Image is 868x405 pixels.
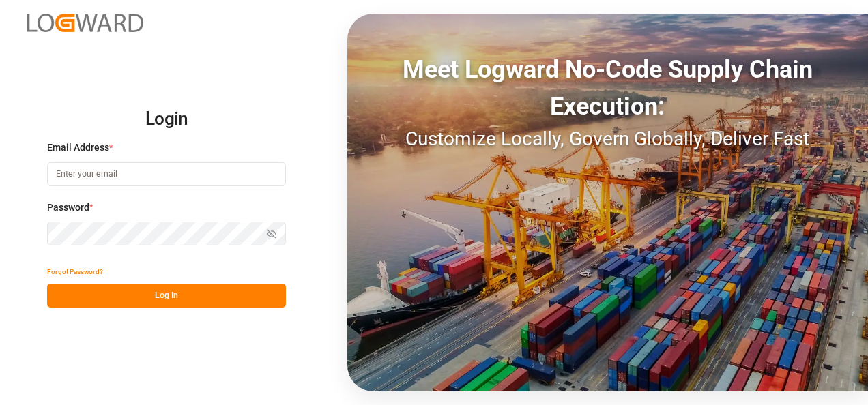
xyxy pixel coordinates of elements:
img: Logward_new_orange.png [27,14,143,32]
span: Email Address [47,140,109,155]
input: Enter your email [47,162,286,186]
button: Log In [47,284,286,307]
span: Password [47,200,89,215]
div: Meet Logward No-Code Supply Chain Execution: [347,51,868,125]
div: Customize Locally, Govern Globally, Deliver Fast [347,125,868,153]
h2: Login [47,97,286,141]
button: Forgot Password? [47,260,103,284]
